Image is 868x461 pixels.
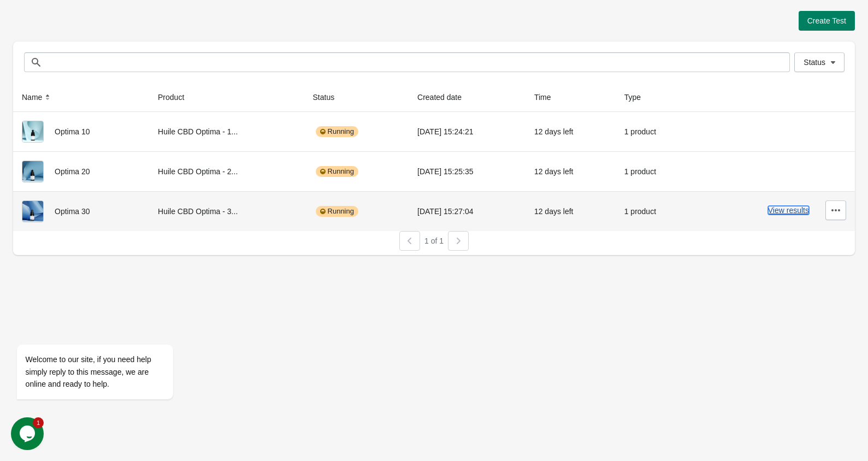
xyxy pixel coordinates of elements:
button: View results [768,206,809,215]
div: Huile CBD Optima - 3... [158,200,296,222]
button: Status [309,87,350,107]
div: Huile CBD Optima - 2... [158,161,296,182]
div: 1 product [624,161,686,182]
div: 12 days left [534,161,607,182]
span: Optima 10 [55,127,90,136]
button: Name [17,87,57,107]
div: 1 product [624,121,686,143]
span: Optima 30 [55,207,90,216]
button: Create Test [799,11,855,31]
button: Product [153,87,199,107]
div: 12 days left [534,200,607,222]
div: 1 product [624,200,686,222]
div: Running [316,126,358,137]
span: 1 of 1 [424,237,444,245]
button: Created date [413,87,477,107]
div: [DATE] 15:25:35 [417,161,517,182]
button: Type [620,87,656,107]
span: Optima 20 [55,167,90,176]
iframe: chat widget [11,417,46,450]
div: Running [316,206,358,217]
span: Create Test [807,16,846,25]
div: [DATE] 15:27:04 [417,200,517,222]
div: Running [316,166,358,177]
div: 12 days left [534,121,607,143]
iframe: chat widget [11,246,208,412]
button: Status [794,52,845,72]
div: Huile CBD Optima - 1... [158,121,296,143]
div: [DATE] 15:24:21 [417,121,517,143]
span: Status [804,58,825,67]
button: Time [530,87,566,107]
